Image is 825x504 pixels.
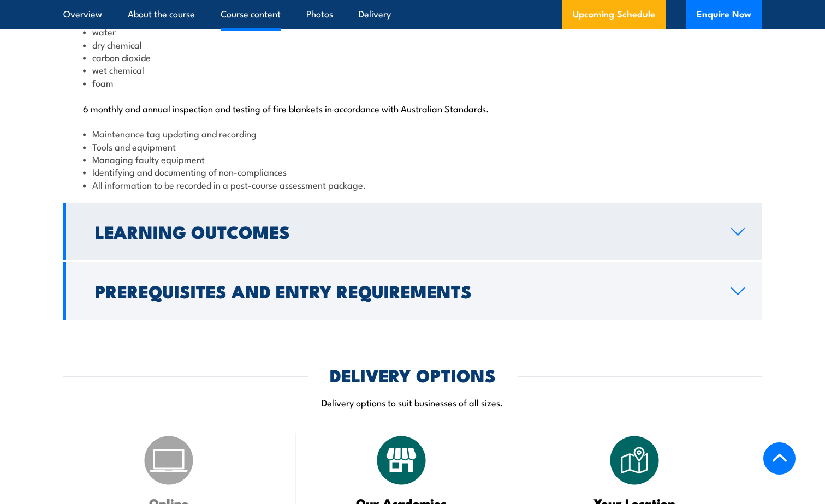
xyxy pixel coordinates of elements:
[83,38,743,51] li: dry chemical
[63,203,762,260] a: Learning Outcomes
[83,103,743,113] p: 6 monthly and annual inspection and testing of fire blankets in accordance with Australian Standa...
[83,140,743,153] li: Tools and equipment
[83,178,743,191] li: All information to be recorded in a post-course assessment package.
[95,224,714,239] h2: Learning Outcomes
[83,153,743,165] li: Managing faulty equipment
[83,51,743,63] li: carbon dioxide
[63,396,762,409] p: Delivery options to suit businesses of all sizes.
[83,127,743,140] li: Maintenance tag updating and recording
[63,262,762,320] a: Prerequisites and Entry Requirements
[83,165,743,178] li: Identifying and documenting of non-compliances
[83,76,743,89] li: foam
[83,25,743,38] li: water
[95,283,714,298] h2: Prerequisites and Entry Requirements
[83,63,743,76] li: wet chemical
[330,367,496,382] h2: DELIVERY OPTIONS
